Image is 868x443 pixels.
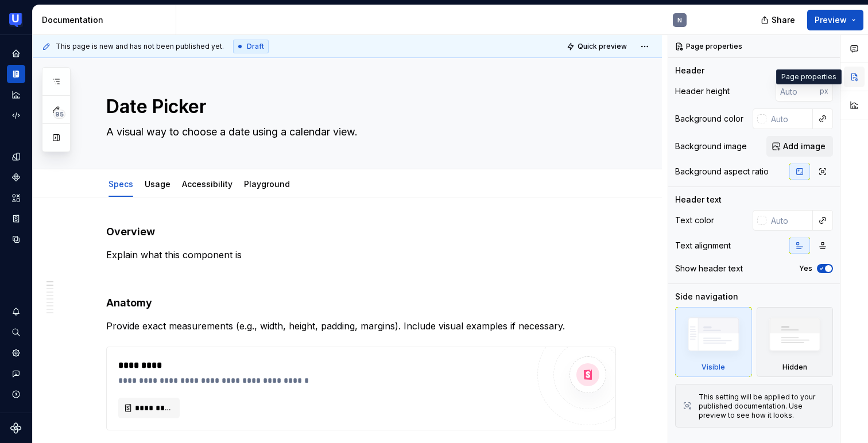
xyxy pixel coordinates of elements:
[239,172,294,196] div: Playground
[42,14,171,26] div: Documentation
[7,65,25,83] a: Documentation
[675,113,743,125] div: Background color
[7,230,25,248] a: Data sources
[799,264,812,273] label: Yes
[675,291,738,302] div: Side navigation
[10,422,22,434] svg: Supernova Logo
[757,307,834,377] div: Hidden
[7,209,25,228] a: Storybook stories
[7,323,25,341] button: Search ⌘K
[677,15,682,25] div: N
[807,10,863,30] button: Preview
[766,108,813,129] input: Auto
[177,172,237,196] div: Accessibility
[783,141,826,152] span: Add image
[7,106,25,125] a: Code automation
[675,166,769,177] div: Background aspect ratio
[755,10,803,30] button: Share
[820,87,828,96] p: px
[702,363,725,372] div: Visible
[7,168,25,186] a: Components
[7,86,25,104] a: Analytics
[7,364,25,383] button: Contact support
[7,44,25,63] a: Home
[776,69,842,84] div: Page properties
[56,42,224,51] span: This page is new and has not been published yet.
[675,65,704,76] div: Header
[53,110,65,119] span: 95
[140,172,175,196] div: Usage
[675,141,747,152] div: Background image
[244,179,290,189] a: Playground
[7,189,25,207] a: Assets
[106,248,616,262] p: Explain what this component is
[106,296,616,310] h4: Anatomy
[108,179,133,189] a: Specs
[145,179,170,189] a: Usage
[675,86,730,97] div: Header height
[675,263,743,274] div: Show header text
[106,225,616,239] h4: Overview
[675,240,731,251] div: Text alignment
[815,14,847,26] span: Preview
[772,14,795,26] span: Share
[104,93,614,121] textarea: Date Picker
[776,81,820,102] input: Auto
[782,363,807,372] div: Hidden
[104,172,138,196] div: Specs
[766,136,833,157] button: Add image
[7,302,25,321] button: Notifications
[675,194,722,205] div: Header text
[182,179,232,189] a: Accessibility
[578,42,627,51] span: Quick preview
[7,344,25,362] a: Settings
[563,38,632,55] button: Quick preview
[9,13,23,27] img: 41adf70f-fc1c-4662-8e2d-d2ab9c673b1b.png
[7,147,25,166] a: Design tokens
[675,307,752,377] div: Visible
[104,123,614,141] textarea: A visual way to choose a date using a calendar view.
[106,319,616,333] p: Provide exact measurements (e.g., width, height, padding, margins). Include visual examples if ne...
[766,210,813,231] input: Auto
[699,393,826,420] div: This setting will be applied to your published documentation. Use preview to see how it looks.
[247,42,264,51] span: Draft
[675,215,714,226] div: Text color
